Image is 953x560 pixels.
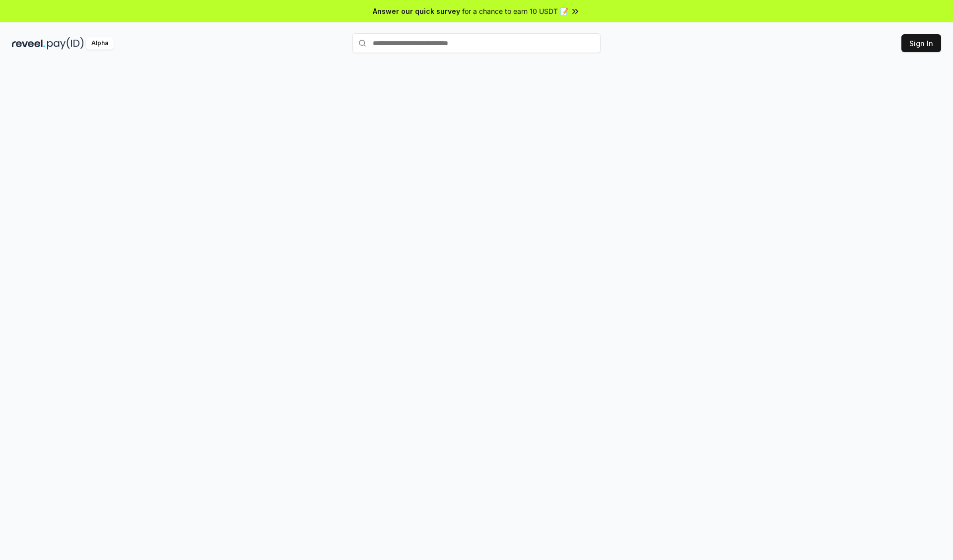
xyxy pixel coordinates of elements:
img: reveel_dark [12,37,45,50]
button: Sign In [901,34,941,52]
div: Alpha [86,37,114,50]
img: pay_id [47,37,84,50]
span: for a chance to earn 10 USDT 📝 [462,6,568,16]
span: Answer our quick survey [373,6,460,16]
